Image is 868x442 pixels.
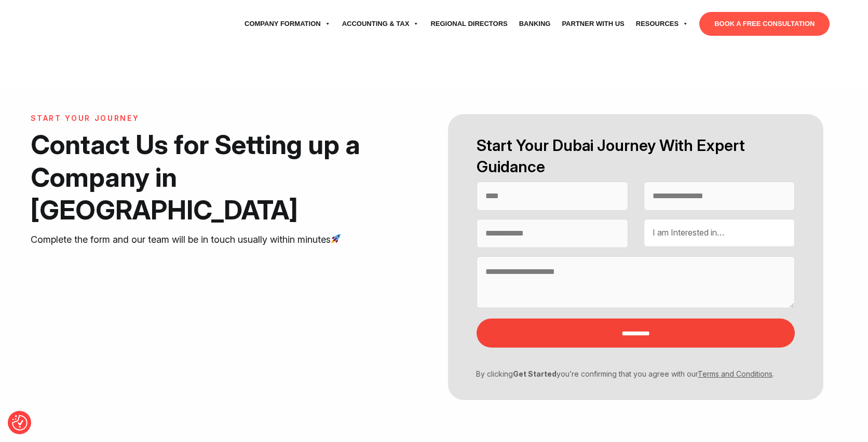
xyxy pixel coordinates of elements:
img: svg+xml;nitro-empty-id=MTU3OjExNQ==-1;base64,PHN2ZyB2aWV3Qm94PSIwIDAgNzU4IDI1MSIgd2lkdGg9Ijc1OCIg... [38,11,116,37]
p: Complete the form and our team will be in touch usually within minutes [31,232,378,247]
a: Partner with Us [556,9,630,38]
p: By clicking you’re confirming that you agree with our . [469,368,787,379]
button: Consent Preferences [12,415,28,431]
a: Accounting & Tax [336,9,425,38]
h6: START YOUR JOURNEY [31,114,378,123]
a: Banking [513,9,557,38]
img: Revisit consent button [12,415,28,431]
h1: Contact Us for Setting up a Company in [GEOGRAPHIC_DATA] [31,128,378,227]
a: Resources [630,9,694,38]
a: Company Formation [239,9,336,38]
span: I am Interested in… [653,227,724,238]
img: 🚀 [331,234,341,243]
strong: Get Started [513,369,557,378]
a: BOOK A FREE CONSULTATION [699,12,830,36]
a: Regional Directors [425,9,513,38]
form: Contact form [434,114,837,400]
a: Terms and Conditions [698,369,772,378]
h2: Start Your Dubai Journey With Expert Guidance [477,135,795,177]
